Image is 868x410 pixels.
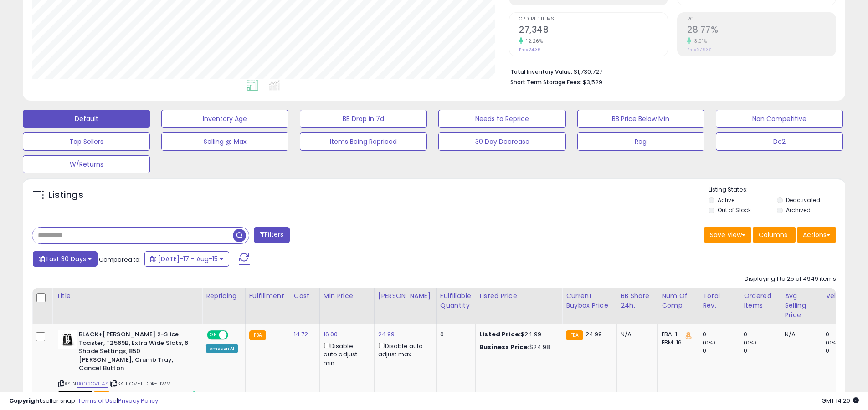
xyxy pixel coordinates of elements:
[703,347,740,355] div: 0
[9,396,42,405] strong: Copyright
[33,251,98,267] button: Last 30 Days
[759,230,787,239] span: Columns
[161,132,288,151] button: Selling @ Max
[324,291,370,301] div: Min Price
[378,330,395,339] a: 24.99
[744,347,781,355] div: 0
[378,291,432,301] div: [PERSON_NAME]
[158,254,218,263] span: [DATE]-17 - Aug-15
[662,339,692,347] div: FBM: 16
[797,227,836,243] button: Actions
[687,17,836,22] span: ROI
[479,291,558,301] div: Listed Price
[161,110,288,128] button: Inventory Age
[438,110,565,128] button: Needs to Reprice
[826,347,863,355] div: 0
[744,339,756,346] small: (0%)
[703,291,736,310] div: Total Rev.
[206,344,238,353] div: Amazon AI
[577,132,704,151] button: Reg
[709,186,845,194] p: Listing States:
[662,291,695,310] div: Num of Comp.
[583,78,602,86] span: $3,529
[438,132,565,151] button: 30 Day Decrease
[94,391,109,399] span: FBA
[621,330,651,339] div: N/A
[294,330,308,339] a: 14.72
[744,330,781,339] div: 0
[479,330,555,339] div: $24.99
[479,343,555,351] div: $24.98
[99,255,141,264] span: Compared to:
[519,47,542,52] small: Prev: 24,361
[786,206,811,214] label: Archived
[703,339,715,346] small: (0%)
[566,330,583,340] small: FBA
[744,291,777,310] div: Ordered Items
[519,17,668,22] span: Ordered Items
[48,189,83,202] h5: Listings
[23,132,150,151] button: Top Sellers
[703,330,740,339] div: 0
[718,206,751,214] label: Out of Stock
[704,227,751,243] button: Save View
[440,330,468,339] div: 0
[718,196,734,204] label: Active
[110,380,171,387] span: | SKU: OM-HDDK-L1WM
[77,380,108,388] a: B002CVTT4S
[46,254,86,263] span: Last 30 Days
[510,68,572,76] b: Total Inventory Value:
[58,391,92,399] span: All listings that are currently out of stock and unavailable for purchase on Amazon
[753,227,796,243] button: Columns
[9,397,158,405] div: seller snap | |
[586,330,602,339] span: 24.99
[479,343,529,351] b: Business Price:
[324,341,367,367] div: Disable auto adjust min
[324,330,338,339] a: 16.00
[687,47,711,52] small: Prev: 27.93%
[144,251,229,267] button: [DATE]-17 - Aug-15
[785,291,818,320] div: Avg Selling Price
[621,291,654,310] div: BB Share 24h.
[254,227,289,243] button: Filters
[378,341,429,359] div: Disable auto adjust max
[566,291,613,310] div: Current Buybox Price
[510,78,581,86] b: Short Term Storage Fees:
[691,38,707,45] small: 3.01%
[785,330,815,339] div: N/A
[249,330,266,340] small: FBA
[206,291,241,301] div: Repricing
[786,196,820,204] label: Deactivated
[510,66,829,76] li: $1,730,727
[826,291,859,301] div: Velocity
[79,330,190,375] b: BLACK+[PERSON_NAME] 2-Slice Toaster, T2569B, Extra Wide Slots, 6 Shade Settings, 850 [PERSON_NAME...
[716,132,843,151] button: De2
[479,330,521,339] b: Listed Price:
[519,25,668,37] h2: 27,348
[23,155,150,173] button: W/Returns
[249,291,286,301] div: Fulfillment
[300,110,427,128] button: BB Drop in 7d
[687,25,836,37] h2: 28.77%
[826,330,863,339] div: 0
[716,110,843,128] button: Non Competitive
[58,330,77,349] img: 31n2RYzJIbL._SL40_.jpg
[23,110,150,128] button: Default
[440,291,472,310] div: Fulfillable Quantity
[826,339,838,346] small: (0%)
[56,291,198,301] div: Title
[577,110,704,128] button: BB Price Below Min
[294,291,316,301] div: Cost
[78,396,117,405] a: Terms of Use
[300,132,427,151] button: Items Being Repriced
[118,396,158,405] a: Privacy Policy
[745,275,836,283] div: Displaying 1 to 25 of 4949 items
[227,331,241,339] span: OFF
[523,38,543,45] small: 12.26%
[662,330,692,339] div: FBA: 1
[822,396,859,405] span: 2025-09-15 14:20 GMT
[208,331,219,339] span: ON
